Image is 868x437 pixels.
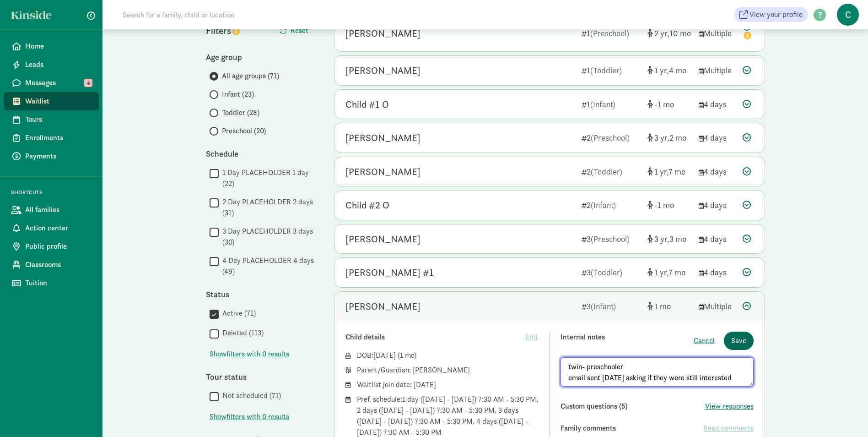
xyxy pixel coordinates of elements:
[654,200,674,210] span: -1
[4,201,99,219] a: All families
[654,132,669,143] span: 3
[210,349,289,360] button: Showfilters with 0 results
[25,114,92,125] span: Tours
[345,232,421,246] div: Katherine Presley
[647,98,691,110] div: [object Object]
[4,237,99,256] a: Public profile
[206,51,316,63] div: Age group
[25,41,92,52] span: Home
[222,71,279,82] span: All age groups (71)
[345,63,421,78] div: Wesley Weinberger
[357,350,539,361] div: DOB: ( )
[590,28,629,38] span: (Preschool)
[4,110,99,129] a: Tours
[699,131,735,144] div: 4 days
[582,199,640,211] div: 2
[117,5,374,24] input: Search for a family, child or location
[582,300,640,312] div: 3
[699,27,735,39] div: Multiple
[219,308,256,319] label: Active (71)
[590,99,615,109] span: (Infant)
[705,401,754,412] button: View responses
[582,27,640,39] div: 1
[561,423,703,434] div: Family comments
[222,89,254,100] span: Infant (23)
[669,132,686,143] span: 2
[582,98,640,110] div: 1
[654,28,669,38] span: 2
[591,200,616,210] span: (Infant)
[699,98,735,110] div: 4 days
[647,233,691,245] div: [object Object]
[222,107,259,118] span: Toddler (28)
[731,335,746,346] span: Save
[219,328,264,339] label: Deleted (113)
[591,301,616,311] span: (Infant)
[654,301,671,311] span: 1
[4,147,99,165] a: Payments
[699,300,735,312] div: Multiple
[582,266,640,279] div: 3
[699,233,735,245] div: 4 days
[345,164,421,179] div: Luna Skelly
[84,79,92,87] span: 4
[219,226,316,248] label: 3 Day PLACEHOLDER 3 days (30)
[591,234,630,244] span: (Preschool)
[724,332,754,350] button: Save
[4,129,99,147] a: Enrollments
[654,65,669,76] span: 1
[373,350,396,360] span: [DATE]
[591,166,622,177] span: (Toddler)
[590,65,622,76] span: (Toddler)
[210,411,289,422] span: Show filters with 0 results
[206,288,316,300] div: Status
[25,278,92,289] span: Tuition
[699,64,735,76] div: Multiple
[206,24,261,38] div: Filters
[669,28,691,38] span: 10
[25,259,92,270] span: Classrooms
[654,267,669,278] span: 1
[582,233,640,245] div: 3
[4,55,99,74] a: Leads
[694,335,715,346] button: Cancel
[654,166,669,177] span: 1
[219,255,316,277] label: 4 Day PLACEHOLDER 4 days (49)
[822,393,868,437] iframe: Chat Widget
[25,59,92,70] span: Leads
[25,96,92,107] span: Waitlist
[25,204,92,215] span: All families
[647,27,691,39] div: [object Object]
[345,332,526,343] div: Child details
[669,65,686,76] span: 4
[669,234,686,244] span: 3
[357,365,539,376] div: Parent/Guardian: [PERSON_NAME]
[591,132,630,143] span: (Preschool)
[591,267,622,278] span: (Toddler)
[699,165,735,178] div: 4 days
[4,37,99,55] a: Home
[703,423,754,434] span: Read comments
[647,300,691,312] div: [object Object]
[345,131,421,145] div: Elliana Miller
[654,99,674,109] span: -1
[357,379,539,390] div: Waitlist join date: [DATE]
[345,97,389,112] div: Child #1 O
[4,219,99,237] a: Action center
[654,234,669,244] span: 3
[400,350,414,360] span: 1
[210,411,289,422] button: Showfilters with 0 results
[206,371,316,383] div: Tour status
[734,7,808,22] a: View your profile
[525,332,538,343] span: Edit
[647,199,691,211] div: [object Object]
[272,22,316,40] button: Reset
[749,9,803,20] span: View your profile
[4,92,99,110] a: Waitlist
[669,267,685,278] span: 7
